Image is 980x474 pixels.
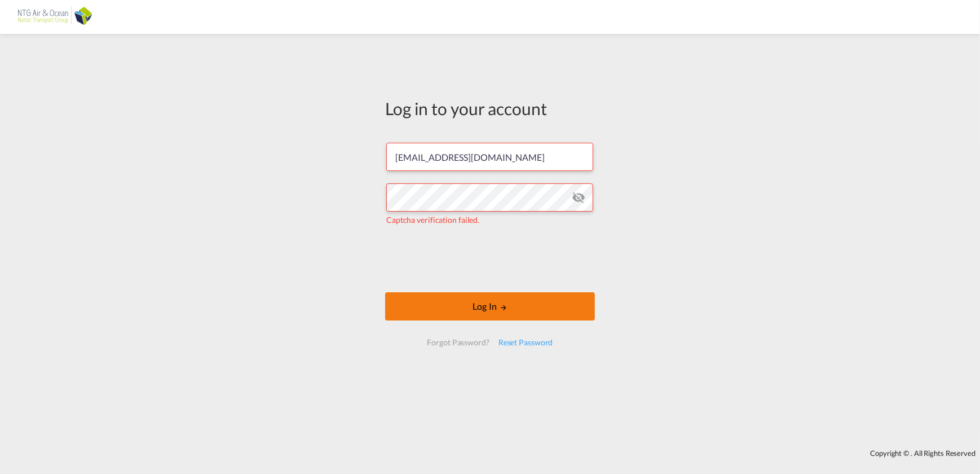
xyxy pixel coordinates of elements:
iframe: reCAPTCHA [404,237,576,281]
md-icon: icon-eye-off [572,191,585,204]
span: Captcha verification failed. [386,215,479,225]
button: LOGIN [385,292,595,321]
input: Enter email/phone number [386,143,593,171]
div: Log in to your account [385,96,595,120]
img: af31b1c0b01f11ecbc353f8e72265e29.png [17,5,93,30]
div: Reset Password [494,332,558,353]
div: Forgot Password? [422,332,493,353]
